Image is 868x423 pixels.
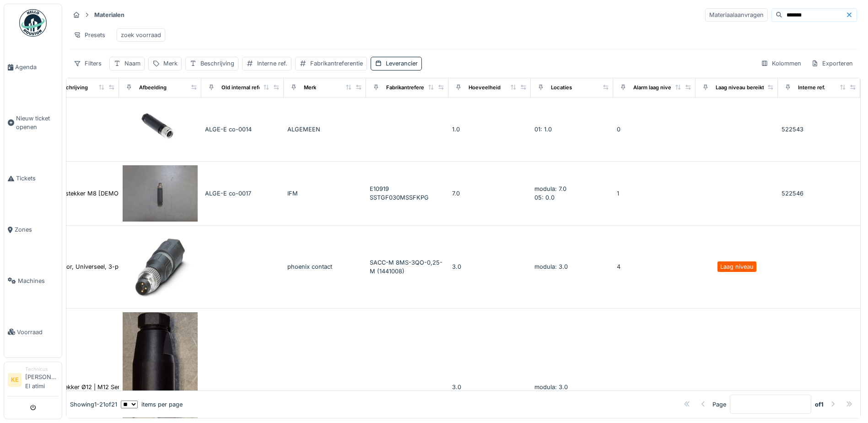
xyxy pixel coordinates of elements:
a: Agenda [4,42,62,93]
img: 3Polige stekker M8 Male [123,165,198,222]
div: 3.0 [452,383,527,391]
div: 0 [617,125,692,134]
div: ALGE-E co-0017 [205,189,280,198]
div: Naam [124,59,140,68]
a: Zones [4,204,62,255]
a: Machines [4,255,62,306]
div: Connector, Universeel, 3-polig, connector recht... [43,262,182,271]
div: Interne ref. [798,84,825,92]
div: Old internal reference [221,84,276,92]
div: Leverancier [386,59,418,68]
div: 1 [617,189,692,198]
span: Tickets [16,174,58,183]
span: Zones [15,225,58,234]
div: items per page [121,400,183,409]
div: Locaties [551,84,572,92]
a: Nieuw ticket openen [4,93,62,153]
li: [PERSON_NAME] El atimi [25,366,58,394]
div: Filters [70,57,106,70]
div: Beschrijving [57,84,88,92]
div: 7.0 [452,189,527,198]
div: Laag niveau [720,262,754,271]
div: IFM [287,189,362,198]
div: Alarm laag niveau [633,84,677,92]
img: Badge_color-CXgf-gQk.svg [19,9,47,37]
div: Merk [304,84,316,92]
span: 01: 1.0 [534,126,552,133]
div: 3Polige stekker M8 [DEMOGRAPHIC_DATA] E10919 [43,189,185,198]
div: SACC-M 8MS-3QO-0,25-M (1441008) [370,258,445,276]
a: Tickets [4,153,62,204]
div: 4 [617,262,692,271]
div: zoek voorraad [121,31,161,39]
div: phoenix contact [287,262,362,271]
div: Interne ref. [257,59,287,68]
span: Voorraad [17,328,58,336]
div: Hoeveelheid [469,84,501,92]
div: Technicus [25,366,58,373]
strong: Materialen [91,11,128,19]
span: modula: 7.0 [534,185,566,192]
div: Kolommen [757,57,805,70]
div: ALGEMEEN [287,125,362,134]
li: KE [8,373,22,387]
div: Fabrikantreferentie [386,84,434,92]
div: 522546 [782,189,857,198]
div: Materiaalaanvragen [705,8,768,22]
div: 1.0 [452,125,527,134]
div: E10919 SSTGF030MSSFKPG [370,184,445,202]
div: Fabrikantreferentie [310,59,363,68]
div: Exporteren [807,57,857,70]
div: Afbeelding [139,84,167,92]
span: modula: 3.0 [534,263,568,270]
div: 3.0 [452,262,527,271]
span: 05: 0.0 [534,194,555,201]
div: Showing 1 - 21 of 21 [70,400,117,409]
div: Beschrijving [200,59,234,68]
span: Nieuw ticket openen [16,114,58,131]
div: 522543 [782,125,857,134]
span: modula: 3.0 [534,384,568,390]
div: Presets [70,28,109,42]
a: KE Technicus[PERSON_NAME] El atimi [8,366,58,396]
img: 3 polige stekker M8 male quickon PHOENIX SACC-M 8MS-3QO-0,25-M [123,229,198,304]
strong: of 1 [815,400,824,409]
div: Laag niveau bereikt? [716,84,767,92]
div: 4 Pin Stekker Ø12 | M12 Sensorstekker | Connector [43,383,185,391]
span: Machines [18,277,58,285]
div: Page [712,400,726,409]
span: Agenda [15,63,58,71]
div: ALGE-E co-0014 [205,125,280,134]
a: Voorraad [4,306,62,358]
img: 3Polige stekker M8 Female [123,101,198,157]
div: Merk [163,59,178,68]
